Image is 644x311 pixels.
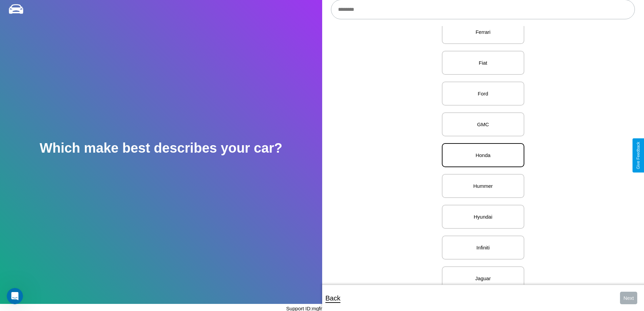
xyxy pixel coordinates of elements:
p: Back [326,292,340,304]
p: Fiat [449,58,517,67]
p: Hummer [449,181,517,191]
p: Ferrari [449,27,517,37]
h2: Which make best describes your car? [40,140,282,156]
p: Jaguar [449,274,517,283]
p: Honda [449,151,517,160]
p: Hyundai [449,212,517,221]
iframe: Intercom live chat [7,288,23,304]
div: Give Feedback [636,142,641,169]
p: Infiniti [449,243,517,252]
button: Next [620,292,637,304]
p: Ford [449,89,517,98]
p: GMC [449,120,517,129]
